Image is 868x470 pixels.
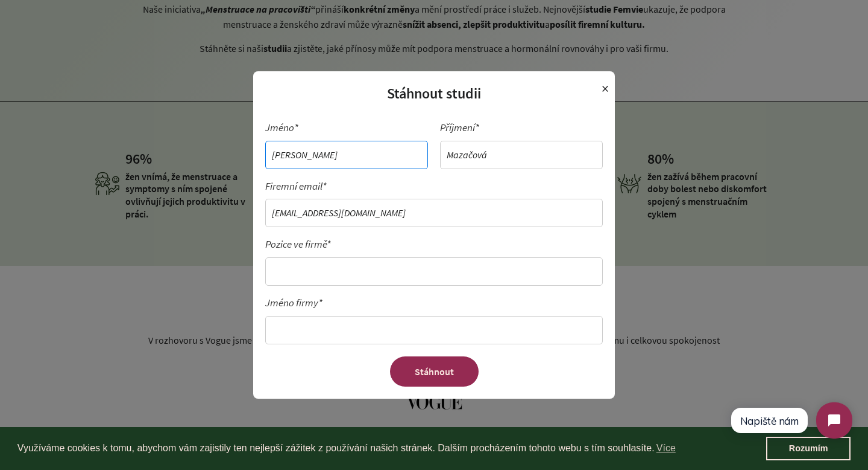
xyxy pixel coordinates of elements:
[602,77,609,100] span: ×
[265,295,603,311] label: Jméno firmy*
[265,120,428,136] label: Jméno*
[265,236,603,253] label: Pozice ve firmě*
[720,392,863,449] iframe: Tidio Chat
[440,120,603,136] label: Příjmení*
[17,439,766,457] span: Využíváme cookies k tomu, abychom vám zajistily ten nejlepší zážitek z používání našich stránek. ...
[390,356,479,387] button: Stáhnout
[655,439,678,457] a: learn more about cookies
[265,83,603,104] h2: Stáhnout studii
[265,178,603,195] label: Firemní email*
